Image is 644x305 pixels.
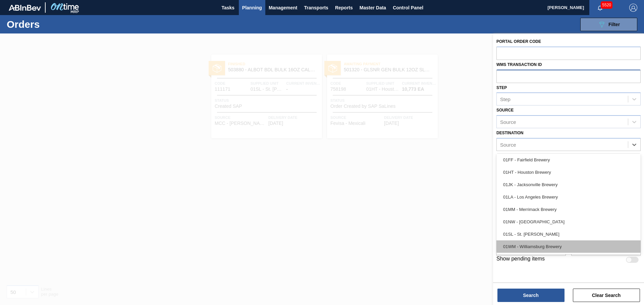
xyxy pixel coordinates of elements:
label: Step [496,85,507,90]
span: Tasks [221,4,235,12]
h1: Orders [7,20,107,28]
div: 01MM - Merrimack Brewery [496,203,641,216]
div: 01JK - Jacksonville Brewery [496,178,641,191]
span: Planning [242,4,262,12]
span: Filter [608,22,620,27]
button: Notifications [589,3,611,12]
span: Management [269,4,298,12]
span: Master Data [360,4,386,12]
button: Filter [580,18,637,31]
label: Show pending items [496,256,545,264]
label: Source [496,108,514,112]
div: Source [500,142,516,147]
label: Portal Order Code [496,39,541,44]
span: Control Panel [393,4,423,12]
span: Reports [335,4,353,12]
div: 01FF - Fairfield Brewery [496,154,641,166]
img: TNhmsLtSVTkK8tSr43FrP2fwEKptu5GPRR3wAAAABJRU5ErkJggg== [9,5,41,11]
span: 5520 [601,1,612,9]
div: Step [500,96,511,102]
div: 01NW - [GEOGRAPHIC_DATA] [496,216,641,228]
label: Destination [496,131,523,135]
div: Source [500,119,516,125]
label: WMS Transaction ID [496,62,542,67]
div: 01HT - Houston Brewery [496,166,641,178]
img: Logout [629,4,637,12]
div: 01WM - Williamsburg Brewery [496,240,641,253]
div: 01LA - Los Angeles Brewery [496,191,641,203]
div: 01SL - St. [PERSON_NAME] [496,228,641,240]
label: Material Group [496,153,533,158]
span: Transports [304,4,328,12]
